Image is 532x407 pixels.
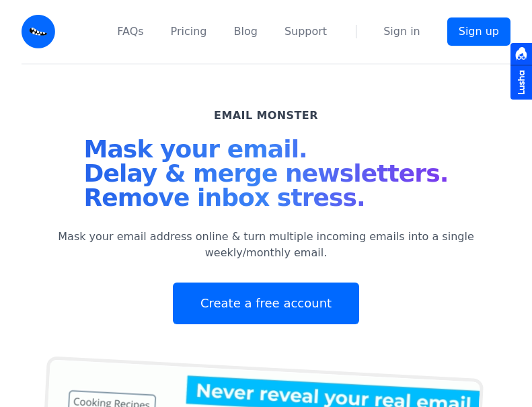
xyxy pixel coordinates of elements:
a: Pricing [171,24,207,40]
a: Support [284,24,327,40]
h2: Email Monster [214,108,318,124]
a: FAQs [117,24,143,40]
a: Sign in [383,24,420,40]
h1: Mask your email. Delay & merge newsletters. Remove inbox stress. [84,137,449,215]
a: Sign up [447,17,510,46]
a: Blog [234,24,258,40]
img: Email Monster [22,15,55,48]
p: Mask your email address online & turn multiple incoming emails into a single weekly/monthly email. [40,229,492,261]
a: Create a free account [173,283,359,324]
